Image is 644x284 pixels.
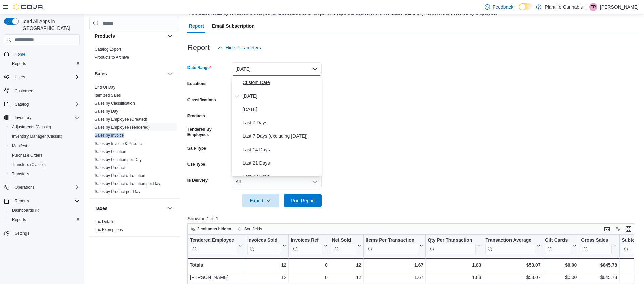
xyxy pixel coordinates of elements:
[291,197,315,204] span: Run Report
[187,97,216,103] label: Classifications
[15,88,34,94] span: Customers
[12,171,29,177] span: Transfers
[9,123,80,131] span: Adjustments (Classic)
[89,218,179,236] div: Taxes
[614,225,622,233] button: Display options
[246,194,275,207] span: Export
[545,274,577,282] div: $0.00
[95,125,150,130] a: Sales by Employee (Tendered)
[95,173,145,178] a: Sales by Product & Location
[95,165,125,170] span: Sales by Product
[15,231,29,236] span: Settings
[95,181,160,186] span: Sales by Product & Location per Day
[7,169,83,179] button: Transfers
[9,170,32,178] a: Transfers
[625,225,633,233] button: Enter fullscreen
[95,227,123,232] span: Tax Exemptions
[12,134,62,139] span: Inventory Manager (Classic)
[89,45,179,64] div: Products
[291,237,322,244] div: Invoices Ref
[428,237,476,254] div: Qty Per Transaction
[12,197,80,205] span: Reports
[7,141,83,151] button: Manifests
[243,159,319,167] span: Last 21 Days
[428,237,476,244] div: Qty Per Transaction
[581,261,617,269] div: $645.78
[95,101,135,106] a: Sales by Classification
[243,132,319,140] span: Last 7 Days (excluding [DATE])
[591,3,596,11] span: FR
[7,206,83,215] a: Dashboards
[226,44,261,51] span: Hide Parameters
[9,132,65,140] a: Inventory Manager (Classic)
[291,261,327,269] div: 0
[9,170,80,178] span: Transfers
[187,127,229,137] label: Tendered By Employees
[95,227,123,232] a: Tax Exemptions
[187,65,211,70] label: Date Range
[247,261,286,269] div: 12
[365,237,423,254] button: Items Per Transaction
[187,162,205,167] label: Use Type
[243,119,319,127] span: Last 7 Days
[9,206,42,214] a: Dashboards
[12,183,80,191] span: Operations
[15,198,29,204] span: Reports
[95,117,147,122] span: Sales by Employee (Created)
[190,237,237,244] div: Tendered Employee
[12,183,37,191] button: Operations
[485,237,535,254] div: Transaction Average
[95,47,121,52] span: Catalog Export
[190,274,243,282] div: [PERSON_NAME]
[247,274,286,282] div: 12
[187,113,205,119] label: Products
[603,225,611,233] button: Keyboard shortcuts
[12,100,31,108] button: Catalog
[12,73,80,81] span: Users
[291,237,327,254] button: Invoices Ref
[365,237,418,244] div: Items Per Transaction
[95,133,124,138] a: Sales by Invoice
[89,83,179,198] div: Sales
[585,3,587,11] p: |
[243,92,319,100] span: [DATE]
[291,237,322,254] div: Invoices Ref
[95,33,165,39] button: Products
[95,141,143,146] span: Sales by Invoice & Product
[243,172,319,180] span: Last 30 Days
[7,215,83,224] button: Reports
[95,93,121,98] a: Itemized Sales
[581,237,612,244] div: Gross Sales
[1,49,83,59] button: Home
[1,228,83,238] button: Settings
[166,70,174,78] button: Sales
[95,189,140,194] a: Sales by Product per Day
[95,109,118,114] span: Sales by Day
[12,197,32,205] button: Reports
[428,261,481,269] div: 1.83
[95,33,115,39] h3: Products
[7,160,83,169] button: Transfers (Classic)
[197,226,231,232] span: 2 columns hidden
[243,105,319,113] span: [DATE]
[95,205,165,212] button: Taxes
[482,0,516,14] a: Feedback
[284,194,322,207] button: Run Report
[9,206,80,214] span: Dashboards
[12,153,43,158] span: Purchase Orders
[12,143,29,149] span: Manifests
[1,183,83,192] button: Operations
[519,3,533,10] input: Dark Mode
[9,60,80,68] span: Reports
[95,157,142,162] a: Sales by Location per Day
[12,50,28,58] a: Home
[247,237,281,254] div: Invoices Sold
[166,204,174,212] button: Taxes
[232,175,322,188] button: All
[12,87,37,95] a: Customers
[428,237,481,254] button: Qty Per Transaction
[545,237,571,244] div: Gift Cards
